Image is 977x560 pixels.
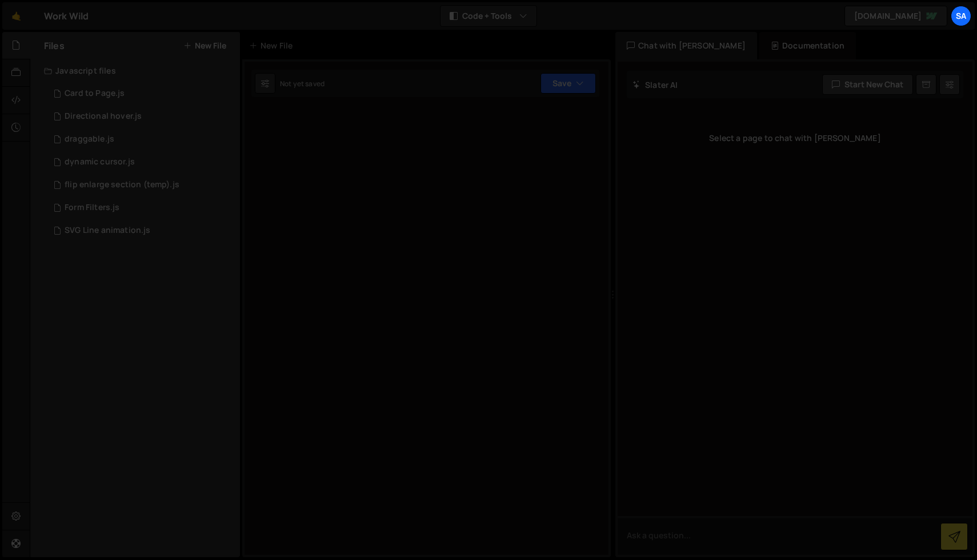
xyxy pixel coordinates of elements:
[44,105,240,128] div: 16508/45374.js
[540,73,596,94] button: Save
[2,2,30,30] a: 🤙
[632,79,678,90] h2: Slater AI
[615,32,757,59] div: Chat with [PERSON_NAME]
[44,128,240,151] div: 16508/45375.js
[44,9,89,23] div: Work Wild
[249,40,297,51] div: New File
[44,219,240,242] div: 16508/45807.js
[44,39,65,52] h2: Files
[183,41,226,50] button: New File
[759,32,856,59] div: Documentation
[65,88,125,99] div: Card to Page.js
[65,203,119,213] div: Form Filters.js
[44,196,240,219] div: 16508/44799.js
[44,151,240,174] div: 16508/45376.js
[951,6,971,26] a: Sa
[441,6,536,26] button: Code + Tools
[822,74,913,95] button: Start new chat
[44,174,240,196] div: 16508/45391.js
[65,134,114,144] div: draggable.js
[65,111,142,122] div: Directional hover.js
[280,79,325,88] div: Not yet saved
[65,180,179,190] div: flip enlarge section (temp).js
[65,157,135,167] div: dynamic cursor.js
[44,82,240,105] div: 16508/45377.js
[844,6,947,26] a: [DOMAIN_NAME]
[65,225,150,236] div: SVG Line animation.js
[30,59,240,82] div: Javascript files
